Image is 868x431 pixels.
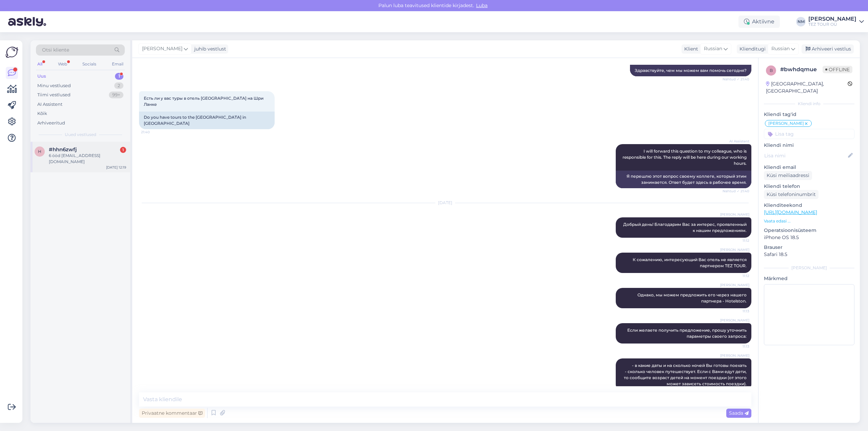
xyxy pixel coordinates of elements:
[764,227,854,234] p: Operatsioonisüsteem
[764,171,812,180] div: Küsi meiliaadressi
[616,171,751,188] div: Я перешлю этот вопрос своему коллеге, который этим занимается. Ответ будет здесь в рабочее время.
[704,45,722,53] span: Russian
[764,183,854,190] p: Kliendi telefon
[764,101,854,107] div: Kliendi info
[720,212,749,217] span: [PERSON_NAME]
[120,147,126,153] div: 1
[764,152,847,159] input: Lisa nimi
[36,60,44,68] div: All
[5,46,18,59] img: Askly Logo
[724,139,749,144] span: AI Assistent
[764,164,854,171] p: Kliendi email
[637,292,748,303] span: Однако, мы можем предложить его через нашего партнера - Hotelston.
[49,146,77,153] span: #hhn6zwfj
[780,65,823,74] div: # bwhdqmue
[764,111,854,118] p: Kliendi tag'id
[623,222,748,233] span: Добрый день! Благодарим Вас за интерес, проявленный к нашим предложениям.
[57,60,68,68] div: Web
[764,275,854,282] p: Märkmed
[723,77,749,82] span: Nähtud ✓ 21:40
[139,409,205,418] div: Privaatne kommentaar
[764,190,818,199] div: Küsi telefoninumbrit
[37,82,71,89] div: Minu vestlused
[141,130,166,135] span: 21:40
[624,363,748,386] span: - в какие даты и на сколько ночей Вы готовы поехать - сколько человек путешествует. Если с Вами е...
[630,65,751,76] div: Здравствуйте, чем мы можем вам помочь сегодня?
[37,101,62,108] div: AI Assistent
[192,45,226,53] div: juhib vestlust
[729,410,749,416] span: Saada
[106,165,126,170] div: [DATE] 12:19
[764,234,854,241] p: iPhone OS 18.5
[764,142,854,149] p: Kliendi nimi
[139,200,751,206] div: [DATE]
[720,318,749,323] span: [PERSON_NAME]
[764,265,854,271] div: [PERSON_NAME]
[764,251,854,258] p: Safari 18.5
[144,96,264,107] span: Есть ли у вас туры в отель [GEOGRAPHIC_DATA] на Шри Ланке
[723,189,749,194] span: Nähtud ✓ 21:40
[65,132,96,138] span: Uued vestlused
[720,282,749,288] span: [PERSON_NAME]
[139,112,275,129] div: Do you have tours to the [GEOGRAPHIC_DATA] in [GEOGRAPHIC_DATA]
[142,45,182,53] span: [PERSON_NAME]
[474,2,490,8] span: Luba
[764,209,817,215] a: [URL][DOMAIN_NAME]
[682,45,698,53] div: Klient
[724,273,749,278] span: 11:12
[109,92,123,98] div: 99+
[49,153,126,165] div: 6 ööd [EMAIL_ADDRESS][DOMAIN_NAME]
[764,218,854,224] p: Vaata edasi ...
[796,17,806,26] div: NM
[764,244,854,251] p: Brauser
[115,73,123,80] div: 1
[823,66,852,73] span: Offline
[633,257,748,268] span: К сожалению, интересующий Вас отель не является партнером TEZ TOUR.
[724,309,749,314] span: 11:13
[720,247,749,252] span: [PERSON_NAME]
[738,16,780,28] div: Aktiivne
[37,73,46,80] div: Uus
[81,60,98,68] div: Socials
[737,45,766,53] div: Klienditugi
[802,44,854,54] div: Arhiveeri vestlus
[37,110,47,117] div: Kõik
[770,68,773,73] span: b
[111,60,125,68] div: Email
[768,121,804,125] span: [PERSON_NAME]
[38,149,41,154] span: h
[42,46,69,54] span: Otsi kliente
[623,149,748,166] span: I will forward this question to my colleague, who is responsible for this. The reply will be here...
[720,353,749,358] span: [PERSON_NAME]
[724,238,749,243] span: 11:12
[37,92,71,98] div: Tiimi vestlused
[808,16,856,22] div: [PERSON_NAME]
[764,202,854,209] p: Klienditeekond
[37,120,65,126] div: Arhiveeritud
[627,328,748,339] span: Если желаете получить предложение, прошу уточнить параметры своего запроса:
[808,16,864,27] a: [PERSON_NAME]TEZ TOUR OÜ
[808,22,856,27] div: TEZ TOUR OÜ
[766,80,848,95] div: [GEOGRAPHIC_DATA], [GEOGRAPHIC_DATA]
[764,129,854,139] input: Lisa tag
[114,82,123,89] div: 2
[771,45,790,53] span: Russian
[724,344,749,349] span: 11:13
